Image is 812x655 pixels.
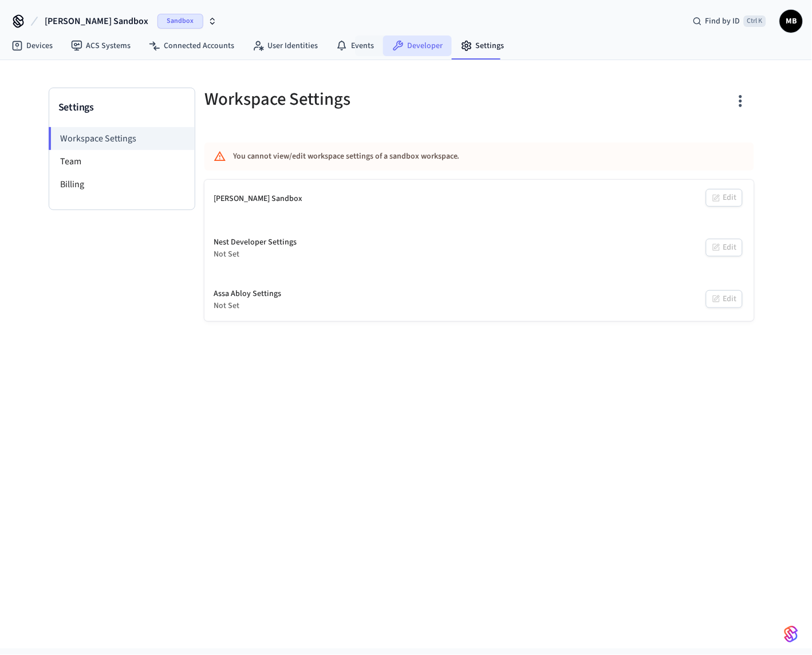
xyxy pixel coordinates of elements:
[204,88,472,111] h5: Workspace Settings
[49,150,195,173] li: Team
[383,35,452,56] a: Developer
[2,35,62,56] a: Devices
[214,236,297,248] div: Nest Developer Settings
[62,35,140,56] a: ACS Systems
[214,248,297,261] div: Not Set
[140,35,243,56] a: Connected Accounts
[780,10,803,33] button: MB
[744,15,766,27] span: Ctrl K
[781,11,802,31] span: MB
[58,100,186,116] h3: Settings
[49,127,195,150] li: Workspace Settings
[214,300,281,312] div: Not Set
[45,14,148,28] span: [PERSON_NAME] Sandbox
[214,288,281,300] div: Assa Abloy Settings
[49,173,195,196] li: Billing
[684,11,775,31] div: Find by IDCtrl K
[157,14,203,29] span: Sandbox
[452,35,514,56] a: Settings
[705,15,740,27] span: Find by ID
[243,35,327,56] a: User Identities
[785,625,798,644] img: SeamLogoGradient.69752ec5.svg
[233,146,658,167] div: You cannot view/edit workspace settings of a sandbox workspace.
[327,35,383,56] a: Events
[214,193,302,205] div: [PERSON_NAME] Sandbox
